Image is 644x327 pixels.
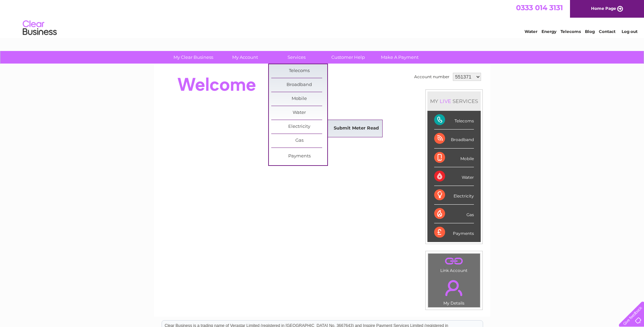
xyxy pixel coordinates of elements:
[434,130,474,148] div: Broadband
[622,29,638,34] a: Log out
[271,78,327,92] a: Broadband
[271,106,327,120] a: Water
[271,92,327,106] a: Mobile
[22,18,57,38] img: logo.png
[428,274,480,308] td: My Details
[434,205,474,223] div: Gas
[427,91,481,111] div: MY SERVICES
[217,51,273,64] a: My Account
[434,167,474,186] div: Water
[434,111,474,130] div: Telecoms
[428,253,480,275] td: Link Account
[585,29,595,34] a: Blog
[269,51,325,64] a: Services
[525,29,537,34] a: Water
[438,98,453,104] div: LIVE
[372,51,428,64] a: Make A Payment
[434,149,474,167] div: Mobile
[516,3,563,12] a: 0333 014 3131
[165,51,221,64] a: My Clear Business
[328,122,384,135] a: Submit Meter Read
[412,71,451,83] td: Account number
[162,4,483,33] div: Clear Business is a trading name of Verastar Limited (registered in [GEOGRAPHIC_DATA] No. 3667643...
[541,29,556,34] a: Energy
[271,120,327,134] a: Electricity
[320,51,376,64] a: Customer Help
[271,134,327,148] a: Gas
[271,150,327,163] a: Payments
[271,64,327,78] a: Telecoms
[430,255,478,267] a: .
[434,186,474,205] div: Electricity
[430,276,478,300] a: .
[560,29,581,34] a: Telecoms
[599,29,615,34] a: Contact
[434,223,474,242] div: Payments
